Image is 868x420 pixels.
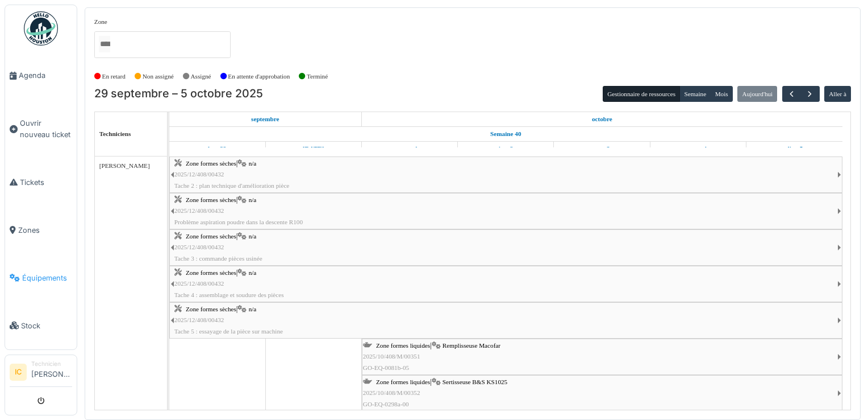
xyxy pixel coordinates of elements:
[10,364,27,381] li: IC
[174,291,284,298] span: Tache 4 : assemblage et soudure des pièces
[18,225,72,236] span: Zones
[174,219,303,225] span: Problème aspiration poudre dans la descente R100
[102,72,126,81] label: En retard
[687,142,710,156] a: 4 octobre 2025
[249,269,257,276] span: n/a
[22,273,72,283] span: Équipements
[31,360,72,368] div: Technicien
[10,360,72,387] a: IC Technicien[PERSON_NAME]
[363,377,837,410] div: |
[174,267,837,300] div: |
[174,280,224,287] span: 2025/12/408/00432
[5,254,77,302] a: Équipements
[5,100,77,158] a: Ouvrir nouveau ticket
[679,86,711,102] button: Semaine
[443,378,507,385] span: Sertisseuse B&S KS1025
[174,158,837,191] div: |
[186,233,236,240] span: Zone formes sèches
[824,86,851,102] button: Aller à
[737,86,777,102] button: Aujourd'hui
[591,142,613,156] a: 3 octobre 2025
[443,342,500,349] span: Remplisseuse Macofar
[94,17,107,27] label: Zone
[363,401,409,407] span: GO-EQ-0298a-00
[205,142,229,156] a: 29 septembre 2025
[376,342,430,349] span: Zone formes liquides
[300,142,327,156] a: 30 septembre 2025
[99,36,110,52] input: Tous
[20,177,72,188] span: Tickets
[249,306,257,312] span: n/a
[174,255,262,262] span: Tache 3 : commande pièces usinée
[603,86,680,102] button: Gestionnaire de ressources
[174,304,837,337] div: |
[19,70,72,81] span: Agenda
[143,72,174,81] label: Non assigné
[24,11,58,46] img: Badge_color-CXgf-gQk.svg
[589,112,615,126] a: 1 octobre 2025
[94,87,263,101] h2: 29 septembre – 5 octobre 2025
[249,160,257,167] span: n/a
[174,171,224,178] span: 2025/12/408/00432
[249,196,257,203] span: n/a
[186,269,236,276] span: Zone formes sèches
[174,195,837,228] div: |
[495,142,516,156] a: 2 octobre 2025
[5,158,77,206] a: Tickets
[5,206,77,254] a: Zones
[228,72,290,81] label: En attente d'approbation
[363,340,837,373] div: |
[248,112,282,126] a: 29 septembre 2025
[5,52,77,100] a: Agenda
[487,127,524,141] a: Semaine 40
[398,142,420,156] a: 1 octobre 2025
[363,389,420,396] span: 2025/10/408/M/00352
[186,306,236,312] span: Zone formes sèches
[174,207,224,214] span: 2025/12/408/00432
[174,231,837,264] div: |
[363,364,409,371] span: GO-EQ-0081b-05
[99,130,131,137] span: Techniciens
[376,378,430,385] span: Zone formes liquides
[21,320,72,331] span: Stock
[5,302,77,349] a: Stock
[783,142,806,156] a: 5 octobre 2025
[174,328,283,335] span: Tache 5 : essayage de la pièce sur machine
[174,316,224,323] span: 2025/12/408/00432
[20,118,72,139] span: Ouvrir nouveau ticket
[307,72,328,81] label: Terminé
[800,86,819,102] button: Suivant
[174,182,290,189] span: Tache 2 : plan technique d'amélioration pièce
[363,353,420,360] span: 2025/10/408/M/00351
[191,72,211,81] label: Assigné
[186,160,236,167] span: Zone formes sèches
[782,86,801,102] button: Précédent
[186,196,236,203] span: Zone formes sèches
[99,162,150,169] span: [PERSON_NAME]
[31,360,72,384] li: [PERSON_NAME]
[174,244,224,250] span: 2025/12/408/00432
[249,233,257,240] span: n/a
[710,86,733,102] button: Mois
